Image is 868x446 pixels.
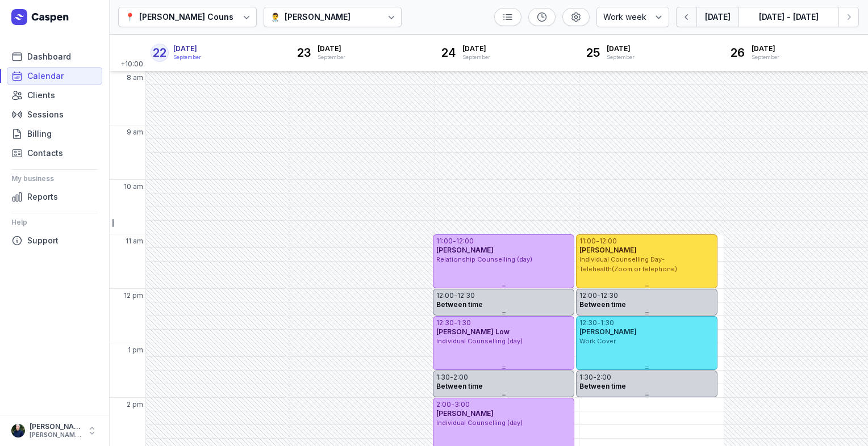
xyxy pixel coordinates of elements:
[436,246,494,254] span: [PERSON_NAME]
[436,373,450,382] div: 1:30
[27,127,52,141] span: Billing
[584,44,602,62] div: 25
[454,318,457,327] div: -
[436,291,454,300] div: 12:00
[579,291,597,300] div: 12:00
[436,327,510,336] span: [PERSON_NAME] Low
[738,7,838,27] button: [DATE] - [DATE]
[462,44,490,53] span: [DATE]
[456,237,474,246] div: 12:00
[457,291,475,300] div: 12:30
[729,44,747,62] div: 26
[579,373,593,382] div: 1:30
[125,10,135,24] div: 📍
[451,400,454,409] div: -
[27,234,59,247] span: Support
[696,7,738,27] button: [DATE]
[579,318,597,327] div: 12:30
[579,237,596,246] div: 11:00
[318,53,345,61] div: September
[600,291,618,300] div: 12:30
[596,237,599,246] div: -
[462,53,490,61] div: September
[579,255,677,273] span: Individual Counselling Day- Telehealth(Zoom or telephone)
[27,69,64,83] span: Calendar
[139,10,256,24] div: [PERSON_NAME] Counselling
[11,424,25,437] img: User profile image
[295,44,313,62] div: 23
[579,327,637,336] span: [PERSON_NAME]
[173,44,201,53] span: [DATE]
[27,146,63,160] span: Contacts
[124,291,143,300] span: 12 pm
[597,318,600,327] div: -
[127,73,143,82] span: 8 am
[579,382,626,390] span: Between time
[436,382,483,390] span: Between time
[173,53,201,61] div: September
[607,44,635,53] span: [DATE]
[151,44,169,62] div: 22
[128,346,143,355] span: 1 pm
[30,431,82,439] div: [PERSON_NAME][EMAIL_ADDRESS][DOMAIN_NAME][PERSON_NAME]
[120,60,145,71] span: +10:00
[596,373,611,382] div: 2:00
[607,53,635,61] div: September
[457,318,471,327] div: 1:30
[579,337,616,345] span: Work Cover
[752,53,779,61] div: September
[285,10,350,24] div: [PERSON_NAME]
[27,50,71,64] span: Dashboard
[752,44,779,53] span: [DATE]
[127,400,143,409] span: 2 pm
[436,255,532,263] span: Relationship Counselling (day)
[124,182,143,191] span: 10 am
[454,291,457,300] div: -
[318,44,345,53] span: [DATE]
[126,237,143,246] span: 11 am
[436,318,454,327] div: 12:30
[27,190,58,204] span: Reports
[440,44,458,62] div: 24
[436,337,523,345] span: Individual Counselling (day)
[453,373,468,382] div: 2:00
[436,409,494,418] span: [PERSON_NAME]
[453,237,456,246] div: -
[436,400,451,409] div: 2:00
[579,300,626,309] span: Between time
[454,400,470,409] div: 3:00
[450,373,453,382] div: -
[599,237,617,246] div: 12:00
[11,213,98,232] div: Help
[30,422,82,431] div: [PERSON_NAME]
[436,419,523,427] span: Individual Counselling (day)
[27,89,55,102] span: Clients
[11,170,98,188] div: My business
[27,108,64,121] span: Sessions
[436,300,483,309] span: Between time
[600,318,614,327] div: 1:30
[127,128,143,137] span: 9 am
[436,237,453,246] div: 11:00
[270,10,280,24] div: 👨‍⚕️
[597,291,600,300] div: -
[593,373,596,382] div: -
[579,246,637,254] span: [PERSON_NAME]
